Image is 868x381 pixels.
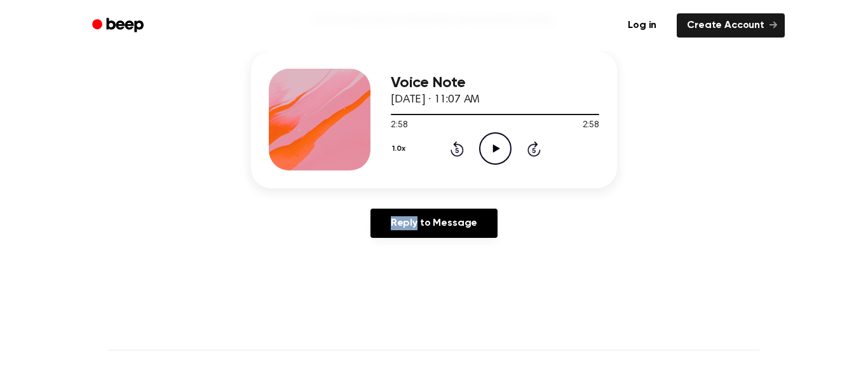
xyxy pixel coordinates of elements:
a: Reply to Message [370,209,498,238]
a: Log in [615,11,669,40]
a: Beep [83,13,155,38]
span: 2:58 [583,119,599,132]
button: 1.0x [391,138,410,160]
h3: Voice Note [391,74,599,92]
span: 2:58 [391,119,407,132]
a: Create Account [677,13,785,38]
span: [DATE] · 11:07 AM [391,94,480,106]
